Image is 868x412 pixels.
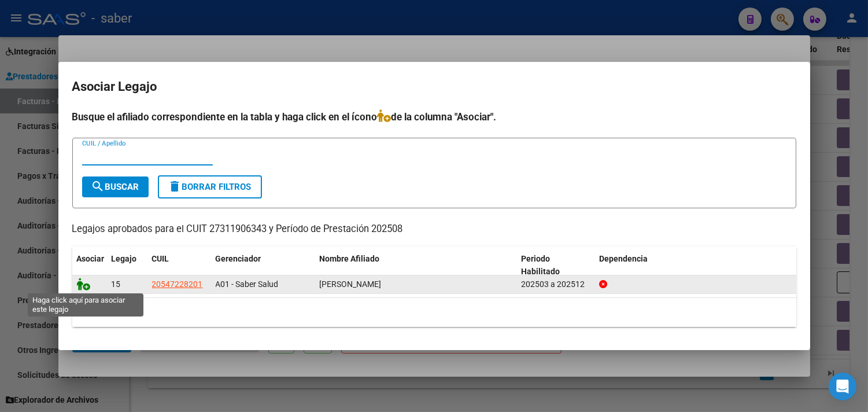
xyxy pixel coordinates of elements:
span: 15 [112,279,121,289]
span: A01 - Saber Salud [216,279,279,289]
button: Borrar Filtros [158,175,262,198]
span: Dependencia [599,254,648,263]
h4: Busque el afiliado correspondiente en la tabla y haga click en el ícono de la columna "Asociar". [72,109,796,124]
span: 20547228201 [152,279,203,289]
span: CUIL [152,254,169,263]
datatable-header-cell: Legajo [107,247,147,285]
div: 202503 a 202512 [521,278,590,291]
span: Periodo Habilitado [521,254,560,277]
span: Buscar [91,182,139,192]
datatable-header-cell: Nombre Afiliado [315,247,517,285]
datatable-header-cell: CUIL [147,247,211,285]
datatable-header-cell: Periodo Habilitado [516,247,594,285]
datatable-header-cell: Asociar [72,247,107,285]
mat-icon: search [91,179,105,193]
span: Gerenciador [216,254,261,263]
div: Open Intercom Messenger [829,373,856,400]
span: Legajo [112,254,137,263]
button: Buscar [82,176,149,197]
span: FERREIRA FERNANDEZ VALENTINO NOAH FRANCE [320,279,382,289]
span: Borrar Filtros [168,182,252,192]
datatable-header-cell: Dependencia [594,247,796,285]
span: Nombre Afiliado [320,254,380,263]
datatable-header-cell: Gerenciador [211,247,315,285]
div: 1 registros [72,298,796,327]
span: Asociar [77,254,105,263]
mat-icon: delete [168,179,182,193]
h2: Asociar Legajo [72,76,796,98]
p: Legajos aprobados para el CUIT 27311906343 y Período de Prestación 202508 [72,222,796,237]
